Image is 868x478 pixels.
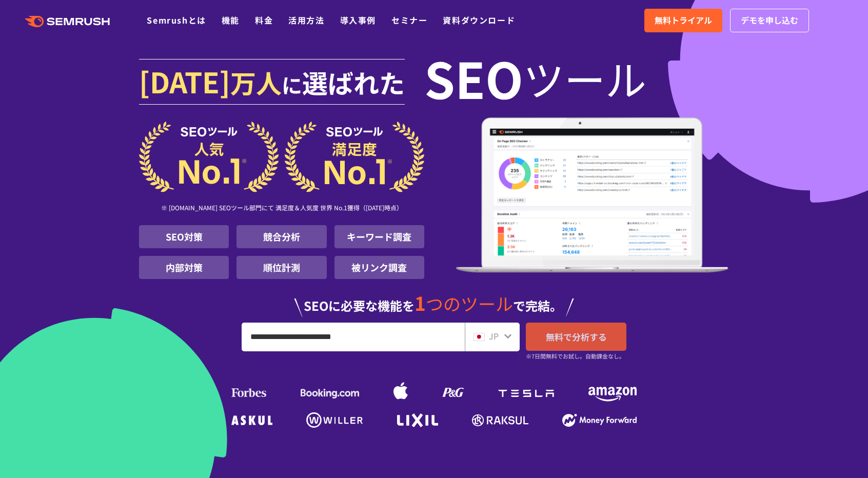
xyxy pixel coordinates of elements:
li: SEO対策 [139,225,229,248]
span: JP [489,330,499,342]
span: ツール [523,57,646,98]
li: 順位計測 [236,256,326,279]
span: で完結。 [513,296,562,314]
a: 資料ダウンロード [443,14,515,26]
a: セミナー [391,14,427,26]
span: 選ばれた [302,64,405,101]
span: 無料トライアル [655,14,712,27]
span: 1 [415,289,426,316]
a: 機能 [222,14,240,26]
span: [DATE] [139,61,230,102]
li: 競合分析 [236,225,326,248]
a: 無料トライアル [644,9,722,32]
input: URL、キーワードを入力してください [242,323,464,351]
span: に [282,70,302,99]
div: SEOに必要な機能を [139,283,729,317]
span: つのツール [426,291,513,316]
li: 被リンク調査 [334,256,424,279]
a: 導入事例 [340,14,376,26]
a: 料金 [255,14,273,26]
a: 無料で分析する [526,323,626,351]
span: SEO [424,57,523,98]
span: 無料で分析する [546,330,607,343]
span: デモを申し込む [741,14,798,27]
a: 活用方法 [288,14,324,26]
span: 万人 [230,64,282,101]
div: ※ [DOMAIN_NAME] SEOツール部門にて 満足度＆人気度 世界 No.1獲得（[DATE]時点） [139,192,424,225]
li: 内部対策 [139,256,229,279]
a: Semrushとは [147,14,206,26]
small: ※7日間無料でお試し。自動課金なし。 [526,351,625,361]
li: キーワード調査 [334,225,424,248]
a: デモを申し込む [730,9,809,32]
